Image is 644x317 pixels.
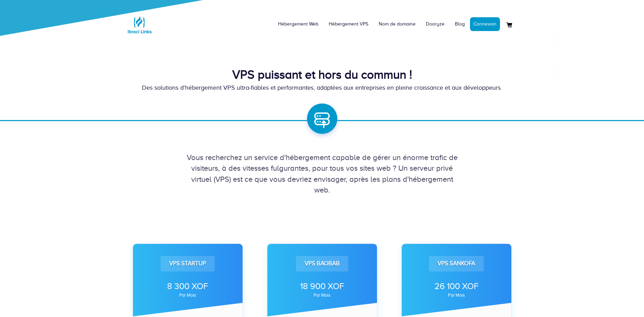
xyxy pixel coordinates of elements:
a: Nom de domaine [374,14,421,34]
a: Hébergement Web [273,14,324,34]
img: Logo Ibraci Links [126,11,153,39]
div: Des solutions d'hébergement VPS ultra-fiables et performantes, adaptées aux entreprises en pleine... [126,83,519,92]
div: VPS Startup [161,256,215,271]
a: Logo Ibraci Links [126,5,153,39]
a: Dooryze [421,14,450,34]
a: Hébergement VPS [324,14,374,34]
div: VPS Sankofa [429,256,484,271]
div: VPS puissant et hors du commun ! [126,66,519,83]
div: par mois [411,293,502,297]
div: par mois [142,293,233,297]
div: 18 900 XOF [277,280,368,293]
div: 26 100 XOF [411,280,502,293]
a: Connexion [470,17,500,31]
div: Vous recherchez un service d'hébergement capable de gérer un énorme trafic de visiteurs, à des vi... [126,152,519,196]
div: 8 300 XOF [142,280,233,293]
a: Blog [450,14,470,34]
div: par mois [277,293,368,297]
div: VPS Baobab [296,256,348,271]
